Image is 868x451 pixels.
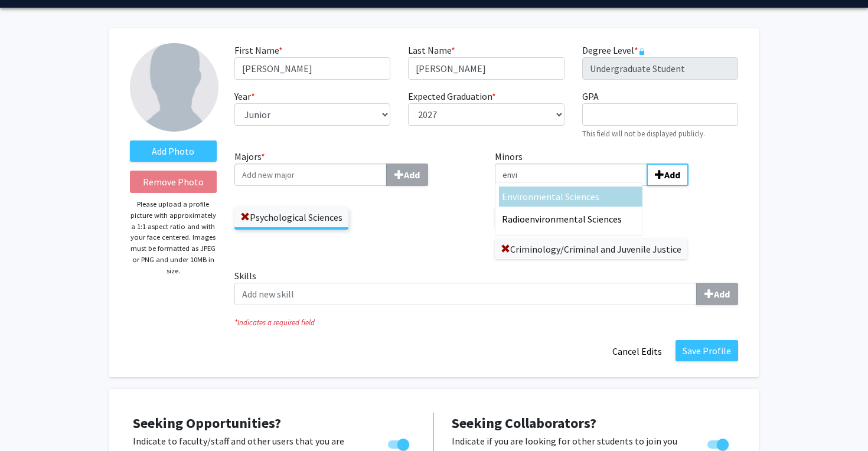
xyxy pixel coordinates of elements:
[9,398,50,442] iframe: Chat
[452,414,596,432] span: Seeking Collaborators?
[582,129,705,138] small: This field will not be displayed publicly.
[234,43,283,57] label: First Name
[234,89,255,103] label: Year
[664,169,680,181] b: Add
[130,43,218,132] img: Profile Picture
[234,283,697,305] input: SkillsAdd
[404,169,420,181] b: Add
[696,283,738,305] button: Skills
[495,239,687,259] label: Criminology/Criminal and Juvenile Justice
[519,191,599,202] span: ronmental Sciences
[130,171,217,193] button: Remove Photo
[541,213,622,225] span: ronmental Sciences
[408,43,455,57] label: Last Name
[525,213,541,225] span: envi
[234,207,348,227] label: Psychological Sciences
[605,340,670,362] button: Cancel Edits
[638,48,645,55] svg: This information is provided and automatically updated by University of Missouri and is not edita...
[130,199,217,276] p: Please upload a profile picture with approximately a 1:1 aspect ratio and with your face centered...
[408,89,496,103] label: Expected Graduation
[502,191,519,202] span: Envi
[495,164,647,186] input: MinorsEnvironmental SciencesRadioenvironmental SciencesAdd
[582,89,599,103] label: GPA
[495,149,738,186] label: Minors
[502,213,525,225] span: Radio
[234,149,478,186] label: Majors
[234,269,738,305] label: Skills
[676,340,738,361] button: Save Profile
[133,414,281,432] span: Seeking Opportunities?
[714,288,730,300] b: Add
[582,43,645,57] label: Degree Level
[647,164,688,186] button: MinorsEnvironmental SciencesRadioenvironmental Sciences
[386,164,428,186] button: Majors*
[234,317,738,328] i: Indicates a required field
[130,140,217,162] label: AddProfile Picture
[234,164,387,186] input: Majors*Add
